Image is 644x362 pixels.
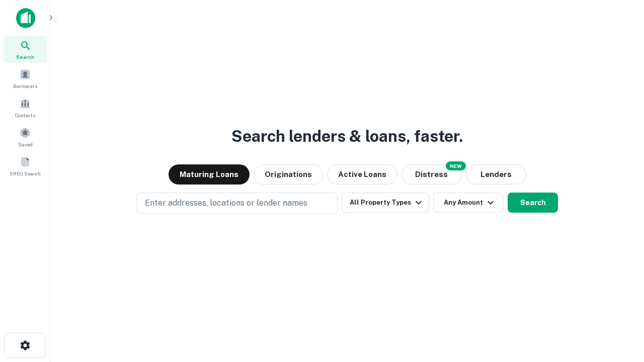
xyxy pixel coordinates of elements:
[13,82,37,90] span: Borrowers
[3,152,47,179] a: SREO Search
[3,94,47,121] a: Contacts
[169,164,250,185] button: Maturing Loans
[3,123,47,150] a: Saved
[342,193,429,213] button: All Property Types
[401,164,462,185] button: Search distressed loans with lien and other non-mortgage details.
[594,282,644,330] iframe: Chat Widget
[10,169,41,177] span: SREO Search
[15,111,35,119] span: Contacts
[145,197,307,209] p: Enter addresses, locations or lender names
[433,193,504,213] button: Any Amount
[16,8,35,28] img: capitalize-icon.png
[466,164,526,185] button: Lenders
[231,124,463,148] h3: Search lenders & loans, faster.
[508,193,558,213] button: Search
[18,140,33,148] span: Saved
[254,164,323,185] button: Originations
[3,65,47,92] a: Borrowers
[16,53,34,61] span: Search
[327,164,397,185] button: Active Loans
[136,193,338,214] button: Enter addresses, locations or lender names
[446,161,466,170] div: NEW
[3,36,47,63] a: Search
